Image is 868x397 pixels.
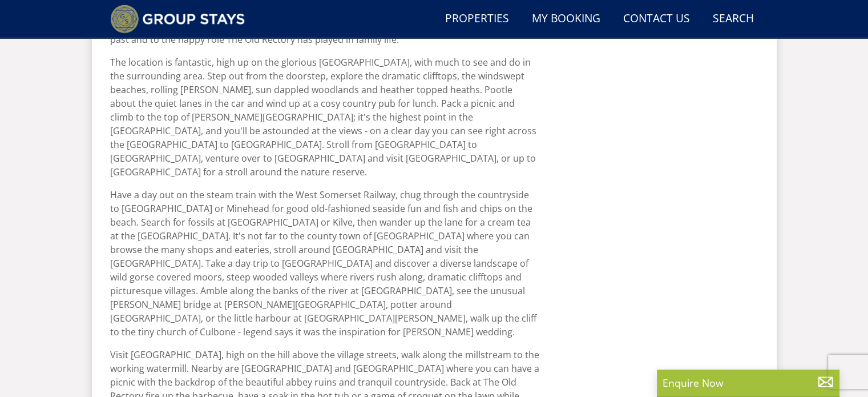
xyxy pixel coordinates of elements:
a: Properties [441,6,514,32]
p: The location is fantastic, high up on the glorious [GEOGRAPHIC_DATA], with much to see and do in ... [110,55,539,179]
p: Enquire Now [663,375,834,390]
a: Contact Us [619,6,695,32]
a: My Booking [527,6,605,32]
a: Search [708,6,758,32]
img: Group Stays [110,5,245,33]
p: Have a day out on the steam train with the West Somerset Railway, chug through the countryside to... [110,188,539,339]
